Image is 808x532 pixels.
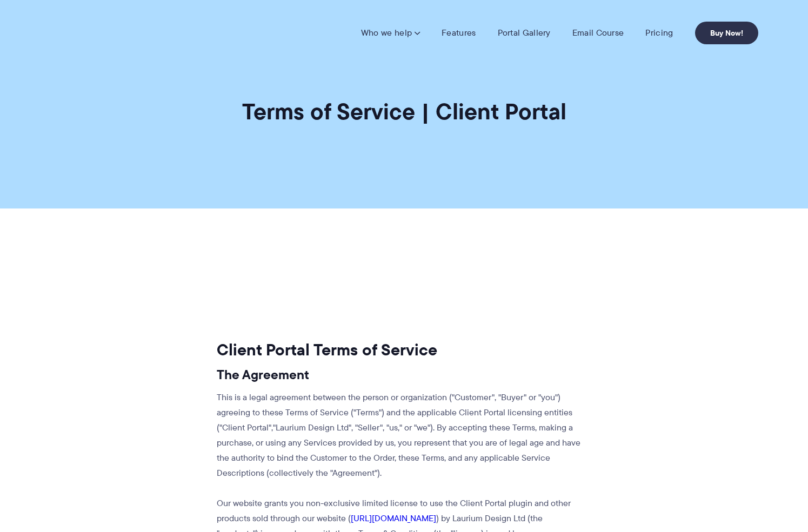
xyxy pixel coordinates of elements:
[498,28,551,38] a: Portal Gallery
[572,28,624,38] a: Email Course
[442,28,476,38] a: Features
[217,390,585,481] p: This is a legal agreement between the person or organization ("Customer", "Buyer" or "you") agree...
[361,28,420,38] a: Who we help
[645,28,673,38] a: Pricing
[351,512,436,524] a: [URL][DOMAIN_NAME]
[242,97,566,126] h1: Terms of Service | Client Portal
[695,22,758,44] a: Buy Now!
[217,367,585,383] h3: The Agreement
[217,340,585,360] h2: Client Portal Terms of Service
